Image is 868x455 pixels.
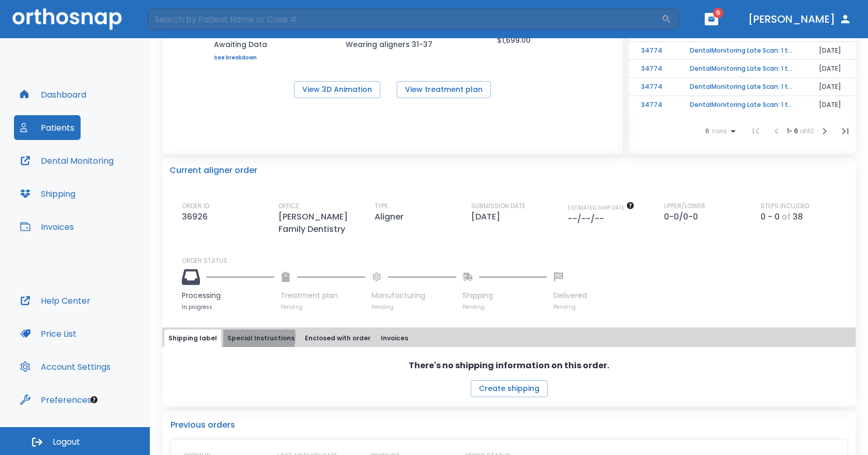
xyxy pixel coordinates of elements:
[294,81,380,98] button: View 3D Animation
[371,303,456,311] p: Pending
[793,211,803,223] p: 38
[705,128,709,135] span: 6
[629,78,677,96] td: 34774
[169,164,257,177] p: Current aligner order
[14,321,83,346] button: Price List
[301,330,375,347] button: Enclosed with order
[462,290,547,301] p: Shipping
[148,9,661,29] input: Search by Patient Name or Case #
[281,303,365,311] p: Pending
[375,211,408,223] p: Aligner
[761,201,809,211] p: STEPS INCLUDED
[377,330,412,347] button: Invoices
[371,290,456,301] p: Manufacturing
[629,60,677,78] td: 34774
[223,330,299,347] button: Special Instructions
[182,303,274,311] p: In progress
[471,211,504,223] p: [DATE]
[568,204,634,212] span: The date will be available after approving treatment plan
[761,211,780,223] p: 0 - 0
[14,148,120,173] button: Dental Monitoring
[568,213,608,225] p: --/--/--
[800,127,814,135] span: of 40
[409,359,609,372] p: There's no shipping information on this order.
[462,303,547,311] p: Pending
[713,8,723,18] span: 6
[397,81,491,98] button: View treatment plan
[807,78,856,96] td: [DATE]
[629,96,677,114] td: 34774
[497,34,531,46] p: $1,699.00
[182,290,274,301] p: Processing
[164,330,221,347] button: Shipping label
[14,214,80,239] button: Invoices
[14,288,97,313] button: Help Center
[278,201,299,211] p: OFFICE
[346,38,439,51] p: Wearing aligners 31-37
[471,380,548,397] button: Create shipping
[375,201,388,211] p: TYPE
[677,96,807,114] td: DentalMonitoring Late Scan: 1 to 2 Weeks Notification
[14,181,82,206] button: Shipping
[553,290,587,301] p: Delivered
[664,211,702,223] p: 0-0/0-0
[14,354,117,379] button: Account Settings
[744,10,856,28] button: [PERSON_NAME]
[553,303,587,311] p: Pending
[629,42,677,60] td: 34774
[12,8,122,29] img: Orthosnap
[807,42,856,60] td: [DATE]
[214,38,268,51] p: Awaiting Data
[14,387,98,412] button: Preferences
[471,201,525,211] p: SUBMISSION DATE
[214,55,268,61] a: See breakdown
[807,60,856,78] td: [DATE]
[807,96,856,114] td: [DATE]
[89,395,99,404] div: Tooltip anchor
[677,78,807,96] td: DentalMonitoring Late Scan: 1 to 2 Weeks Notification
[664,201,705,211] p: UPPER/LOWER
[182,256,848,265] p: ORDER STATUS
[171,419,847,431] p: Previous orders
[164,330,854,347] div: tabs
[14,115,81,140] button: Patients
[677,60,807,78] td: DentalMonitoring Late Scan: 1 to 2 Weeks Notification
[278,211,366,236] p: [PERSON_NAME] Family Dentistry
[782,211,791,223] p: of
[677,42,807,60] td: DentalMonitoring Late Scan: 1 to 2 Weeks Notification
[182,211,212,223] p: 36926
[281,290,365,301] p: Treatment plan
[709,128,727,135] span: rows
[53,436,80,448] span: Logout
[787,127,800,135] span: 1 - 6
[182,201,209,211] p: ORDER ID
[14,82,92,107] button: Dashboard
